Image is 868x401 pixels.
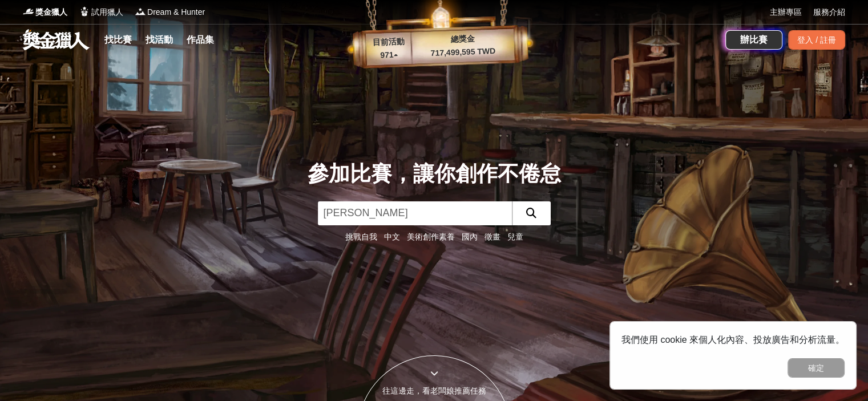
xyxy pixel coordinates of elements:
img: Logo [79,6,90,17]
a: LogoDream & Hunter [135,6,205,18]
div: 參加比賽，讓你創作不倦怠 [308,158,561,190]
a: 挑戰自我 [345,232,377,241]
a: 找活動 [141,32,177,48]
span: 試用獵人 [91,6,123,18]
img: Logo [23,6,34,17]
a: 徵畫 [485,232,500,241]
p: 971 ▴ [366,48,412,62]
p: 目前活動 [365,35,411,49]
a: 辦比賽 [725,30,782,50]
a: 服務介紹 [813,6,845,18]
a: 兒童 [507,232,523,241]
a: 中文 [384,232,400,241]
span: 我們使用 cookie 來個人化內容、投放廣告和分析流量。 [621,335,845,345]
a: 找比賽 [100,32,136,48]
p: 總獎金 [411,31,514,47]
button: 確定 [788,358,845,378]
img: Logo [135,6,146,17]
span: Dream & Hunter [147,6,205,18]
input: 全球自行車設計比賽 [318,201,512,225]
a: 主辦專區 [770,6,802,18]
a: 作品集 [182,32,219,48]
p: 717,499,595 TWD [411,44,515,60]
div: 往這邊走，看老闆娘推薦任務 [358,385,511,397]
span: 獎金獵人 [35,6,67,18]
a: 國內 [462,232,478,241]
a: Logo試用獵人 [79,6,123,18]
a: Logo獎金獵人 [23,6,67,18]
div: 登入 / 註冊 [788,30,845,50]
a: 美術創作素養 [407,232,455,241]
